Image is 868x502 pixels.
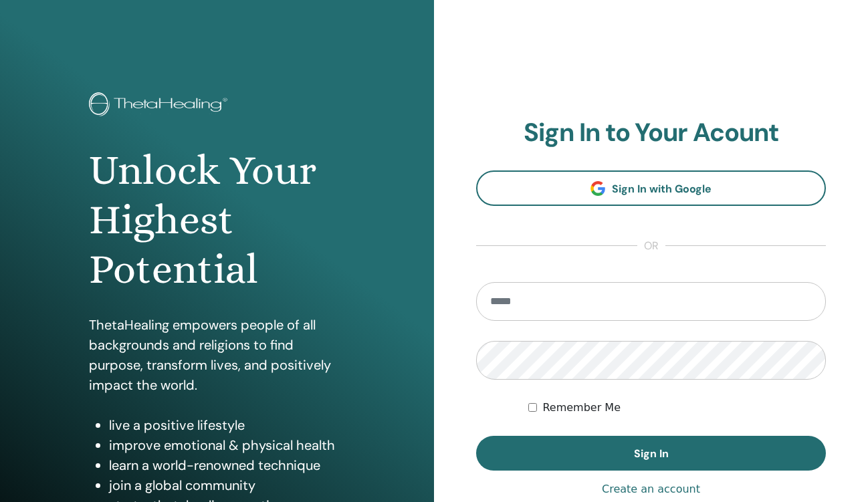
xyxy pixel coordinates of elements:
[634,447,669,461] span: Sign In
[528,400,826,416] div: Keep me authenticated indefinitely or until I manually logout
[476,170,826,206] a: Sign In with Google
[109,435,345,455] li: improve emotional & physical health
[89,146,345,295] h1: Unlock Your Highest Potential
[109,475,345,495] li: join a global community
[109,415,345,435] li: live a positive lifestyle
[602,481,700,497] a: Create an account
[109,455,345,475] li: learn a world-renowned technique
[637,238,665,254] span: or
[612,182,712,196] span: Sign In with Google
[89,315,345,395] p: ThetaHealing empowers people of all backgrounds and religions to find purpose, transform lives, a...
[476,118,826,148] h2: Sign In to Your Acount
[476,436,826,471] button: Sign In
[542,400,621,416] label: Remember Me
